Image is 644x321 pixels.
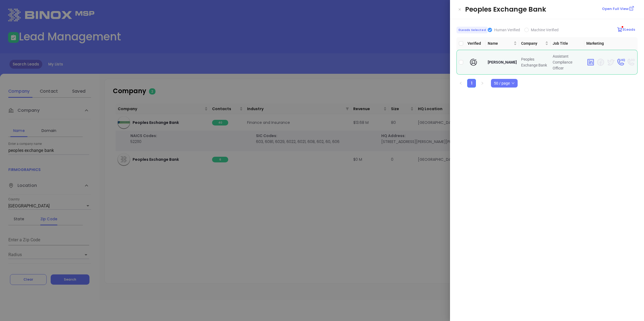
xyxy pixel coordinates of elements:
[626,58,635,67] img: phone DD no
[456,79,465,88] button: left
[478,79,487,88] button: right
[519,37,550,50] th: Company
[606,58,615,67] img: twitter yes
[519,50,550,75] td: Peoples Exchange Bank
[494,79,515,87] span: 50 / page
[456,27,488,33] span: 0 Leads Selected
[478,79,487,88] li: Next Page
[459,82,462,85] span: left
[468,79,476,87] a: 1
[521,40,544,46] span: Company
[494,28,520,32] span: Human Verified
[481,82,484,85] span: right
[550,37,584,50] th: Job Title
[531,28,559,32] span: Machine Verified
[602,6,629,12] p: Open Full View
[456,79,465,88] li: Previous Page
[491,79,518,88] div: Page Size
[584,37,638,50] th: Marketing
[456,6,463,13] button: Close
[488,40,513,46] span: Name
[488,60,517,64] span: [PERSON_NAME]
[616,26,636,34] button: 3Leads
[469,58,478,67] img: human verify
[465,37,486,50] th: Verified
[616,58,625,67] img: phone HQ yes
[486,37,519,50] th: Name
[596,58,605,67] img: facebook no
[550,50,584,75] td: Assistant Compliance Officer
[465,4,638,15] div: Peoples Exchange Bank
[467,79,476,88] li: 1
[586,58,595,67] img: linkedin yes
